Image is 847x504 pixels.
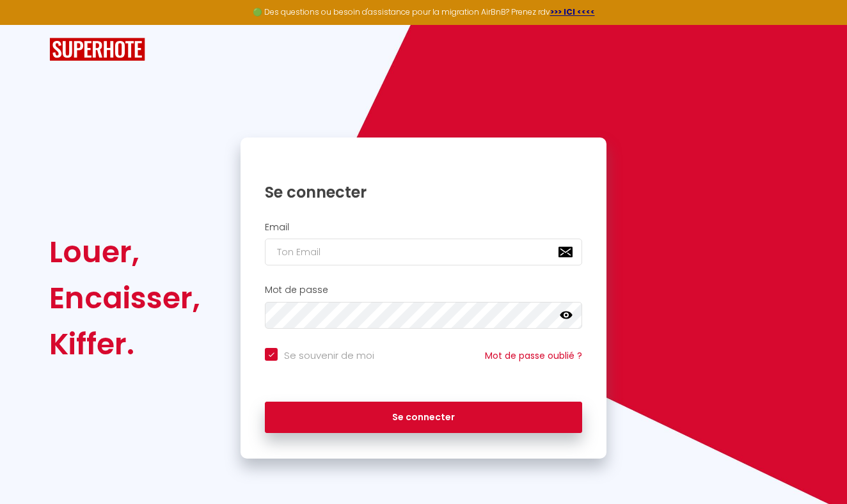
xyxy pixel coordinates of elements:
h2: Mot de passe [265,285,582,295]
div: Louer, [49,229,200,275]
h2: Email [265,222,582,233]
input: Ton Email [265,239,582,265]
h1: Se connecter [265,182,582,202]
a: Mot de passe oublié ? [485,349,582,362]
a: >>> ICI <<<< [550,6,595,17]
div: Kiffer. [49,321,200,367]
div: Encaisser, [49,275,200,321]
img: SuperHote logo [49,38,145,61]
button: Se connecter [265,402,582,434]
